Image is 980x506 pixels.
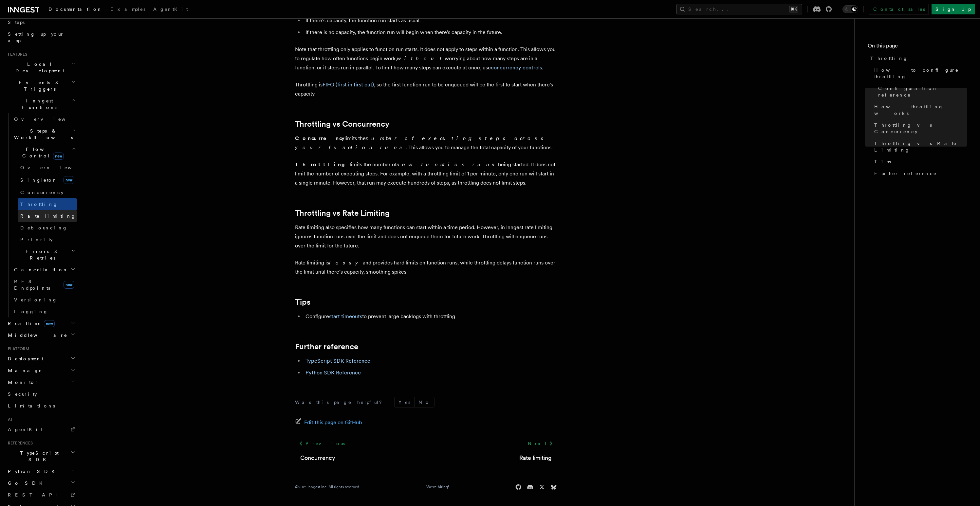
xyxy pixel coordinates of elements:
[5,98,71,111] span: Inngest Functions
[295,438,349,449] a: Previous
[5,447,77,465] button: TypeScript SDK
[5,355,43,362] span: Deployment
[868,42,967,52] h4: On this page
[14,279,50,291] span: REST Endpoints
[676,4,802,14] button: Search...⌘K
[868,52,967,64] a: Throttling
[5,52,27,57] span: Features
[20,165,88,170] span: Overview
[876,82,967,101] a: Configuration reference
[18,162,77,173] a: Overview
[5,450,71,463] span: TypeScript SDK
[11,264,77,276] button: Cancellation
[110,7,145,12] span: Examples
[872,168,967,179] a: Further reference
[304,312,557,321] li: Configure to prevent large backlogs with throttling
[295,135,344,141] strong: Concurrency
[842,5,858,13] button: Toggle dark mode
[872,156,967,168] a: Tips
[8,403,55,408] span: Limitations
[878,85,967,98] span: Configuration reference
[295,119,389,129] a: Throttling vs Concurrency
[11,143,77,162] button: Flow Controlnew
[323,81,374,88] a: FIFO (first in first out)
[18,234,77,245] a: Priority
[14,117,82,122] span: Overview
[5,388,77,400] a: Security
[397,161,498,168] em: new function runs
[300,453,335,462] a: Concurrency
[5,441,33,446] span: References
[295,208,390,218] a: Throttling vs Rate Limiting
[8,31,64,43] span: Setting up your app
[5,61,71,74] span: Local Development
[48,7,102,12] span: Documentation
[5,480,46,486] span: Go SDK
[305,370,361,376] a: Python SDK Reference
[5,320,55,327] span: Realtime
[869,4,929,14] a: Contact sales
[18,173,77,187] a: Singletonnew
[874,67,967,80] span: How to configure throttling
[20,213,76,219] span: Rate limiting
[305,358,370,364] a: TypeScript SDK Reference
[5,77,77,95] button: Events & Triggers
[295,399,386,406] p: Was this page helpful?
[874,122,967,135] span: Throttling vs Concurrency
[295,258,557,277] p: Rate limiting is and provides hard limits on function runs, while throttling delays function runs...
[5,353,77,365] button: Deployment
[11,146,72,159] span: Flow Control
[874,140,967,153] span: Throttling vs Rate Limiting
[11,276,77,294] a: REST Endpointsnew
[872,119,967,137] a: Throttling vs Concurrency
[45,2,106,18] a: Documentation
[14,309,48,314] span: Logging
[5,28,77,46] a: Setting up your app
[329,313,362,319] a: start timeouts
[5,376,77,388] button: Monitor
[415,397,434,407] button: No
[11,294,77,306] a: Versioning
[870,55,908,62] span: Throttling
[295,134,557,152] p: limits the . This allows you to manage the total capacity of your functions.
[491,64,542,71] a: concurrency controls
[53,153,64,160] span: new
[5,477,77,489] button: Go SDK
[874,158,891,165] span: Tips
[304,418,362,427] span: Edit this page on GitHub
[5,346,29,352] span: Platform
[18,222,77,234] a: Debouncing
[8,391,37,397] span: Security
[5,468,59,475] span: Python SDK
[20,237,53,242] span: Priority
[11,125,77,143] button: Steps & Workflows
[5,329,77,341] button: Middleware
[932,4,975,14] a: Sign Up
[20,202,58,207] span: Throttling
[874,103,967,117] span: How throttling works
[18,210,77,222] a: Rate limiting
[5,400,77,412] a: Limitations
[5,379,39,386] span: Monitor
[295,298,310,307] a: Tips
[8,492,64,497] span: REST API
[295,135,547,151] em: number of executing steps across your function runs
[5,365,77,376] button: Manage
[5,58,77,77] button: Local Development
[20,177,58,183] span: Singleton
[874,170,937,177] span: Further reference
[872,101,967,119] a: How throttling works
[11,162,77,245] div: Flow Controlnew
[872,137,967,156] a: Throttling vs Rate Limiting
[18,198,77,210] a: Throttling
[5,465,77,477] button: Python SDK
[5,10,77,28] a: Leveraging Steps
[44,320,55,327] span: new
[5,489,77,501] a: REST API
[304,28,557,37] li: If there is no capacity, the function run will begin when there's capacity in the future.
[872,64,967,82] a: How to configure throttling
[5,332,67,338] span: Middleware
[789,6,798,12] kbd: ⌘K
[64,281,74,289] span: new
[295,342,358,351] a: Further reference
